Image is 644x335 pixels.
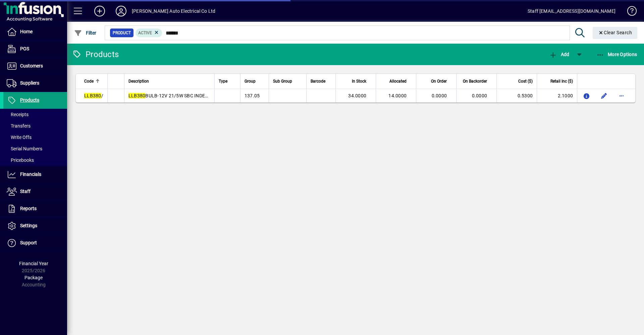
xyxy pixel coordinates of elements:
[340,78,372,85] div: In Stock
[138,31,152,35] span: Active
[19,261,48,266] span: Financial Year
[128,93,226,98] span: BULB-12V 21/5W SBC INDEX BAY15D
[432,93,447,98] span: 0.0000
[420,78,453,85] div: On Order
[20,206,37,211] span: Reports
[496,89,537,102] td: 0.5300
[7,135,32,140] span: Write Offs
[7,123,31,129] span: Transfers
[3,166,67,183] a: Financials
[518,78,533,85] span: Cost ($)
[311,78,331,85] div: Barcode
[598,30,632,35] span: Clear Search
[245,93,260,98] span: 137.05
[128,78,149,85] span: Description
[550,78,573,85] span: Retail Inc ($)
[593,27,638,39] button: Clear
[7,146,42,151] span: Serial Numbers
[273,78,292,85] span: Sub Group
[3,41,67,57] a: POS
[128,93,146,98] em: LLB380
[389,78,407,85] span: Allocated
[20,223,37,228] span: Settings
[463,78,487,85] span: On Backorder
[20,172,41,177] span: Financials
[380,78,413,85] div: Allocated
[113,30,131,36] span: Product
[84,93,103,98] span: /
[616,90,627,101] button: More options
[3,120,67,132] a: Transfers
[20,240,37,245] span: Support
[348,93,366,98] span: 34.0000
[89,5,110,17] button: Add
[20,97,39,103] span: Products
[3,23,67,40] a: Home
[595,48,639,60] button: More Options
[20,29,33,34] span: Home
[132,6,215,16] div: [PERSON_NAME] Auto Electrical Co Ltd
[3,132,67,143] a: Write Offs
[3,183,67,200] a: Staff
[20,63,43,68] span: Customers
[136,29,162,37] mat-chip: Activation Status: Active
[3,218,67,234] a: Settings
[72,27,98,39] button: Filter
[72,49,119,60] div: Products
[352,78,366,85] span: In Stock
[219,78,236,85] div: Type
[20,46,29,51] span: POS
[547,48,571,60] button: Add
[84,78,94,85] span: Code
[596,52,637,57] span: More Options
[311,78,325,85] span: Barcode
[110,5,132,17] button: Profile
[3,75,67,92] a: Suppliers
[3,200,67,217] a: Reports
[84,78,103,85] div: Code
[7,112,29,117] span: Receipts
[128,78,210,85] div: Description
[461,78,493,85] div: On Backorder
[20,189,31,194] span: Staff
[245,78,256,85] span: Group
[245,78,265,85] div: Group
[20,80,39,86] span: Suppliers
[74,30,97,36] span: Filter
[431,78,447,85] span: On Order
[7,157,34,163] span: Pricebooks
[528,6,615,16] div: Staff [EMAIL_ADDRESS][DOMAIN_NAME]
[472,93,487,98] span: 0.0000
[599,90,609,101] button: Edit
[273,78,302,85] div: Sub Group
[622,1,636,23] a: Knowledge Base
[3,58,67,75] a: Customers
[24,275,43,280] span: Package
[3,235,67,251] a: Support
[3,109,67,120] a: Receipts
[3,143,67,154] a: Serial Numbers
[219,78,227,85] span: Type
[84,93,101,98] em: LLB380
[549,52,569,57] span: Add
[3,154,67,166] a: Pricebooks
[537,89,577,102] td: 2.1000
[388,93,407,98] span: 14.0000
